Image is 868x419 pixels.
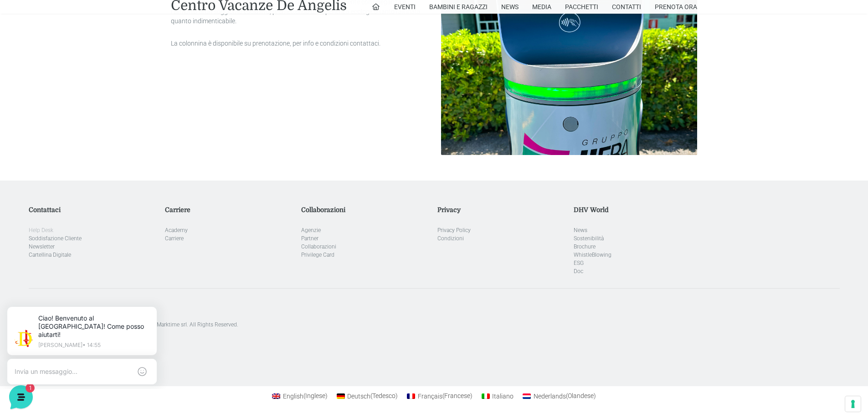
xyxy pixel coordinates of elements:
button: Le tue preferenze relative al consenso per le tecnologie di tracciamento [845,396,861,412]
span: Deutsch [347,393,370,400]
a: Help Desk [29,227,53,233]
p: 1 min fa [148,88,168,96]
button: Aiuto [119,293,175,314]
input: Cerca un articolo... [21,171,149,180]
span: 1 [159,98,168,108]
p: Ciao! Benvenuto al [GEOGRAPHIC_DATA]! Come posso aiutarti! [44,18,155,43]
a: ESG [574,260,584,266]
span: English [283,393,303,400]
h5: Carriere [165,206,294,214]
h5: DHV World [574,206,703,214]
img: light [20,34,38,52]
span: [PERSON_NAME] [38,88,143,97]
img: light [15,88,33,107]
a: [DEMOGRAPHIC_DATA] tutto [81,73,168,80]
span: ) [594,393,596,400]
h5: Contattaci [29,206,158,214]
span: Français [418,393,442,400]
a: Academy [165,227,188,233]
iframe: Customerly Messenger Launcher [7,383,35,411]
span: ) [395,393,398,400]
a: Soddisfazione Cliente [29,235,82,242]
a: Agenzie [301,227,321,233]
span: ( [303,393,305,400]
p: Messaggi [79,305,103,314]
button: Home [7,293,63,314]
span: Inizia una conversazione [59,120,134,128]
a: Switch to Olandese [518,390,601,402]
a: Sostenibilità [574,235,604,242]
p: [PERSON_NAME] • 14:55 [44,47,155,52]
a: Cartellina Digitale [29,252,71,258]
p: Ciao! Benvenuto al [GEOGRAPHIC_DATA]! Come posso aiutarti! [38,98,143,108]
span: Olandese [566,393,596,400]
span: Trova una risposta [15,151,71,159]
a: Newsletter [29,243,55,250]
a: Switch to Inglese [267,390,332,402]
span: Tedesco [370,393,398,400]
span: 1 [91,292,98,298]
p: La nostra missione è rendere la tua esperienza straordinaria! [7,40,153,58]
a: Carriere [165,235,184,242]
a: Switch to Francese [402,390,477,402]
span: ) [325,393,328,400]
span: ( [566,393,568,400]
span: ) [470,393,473,400]
a: Condizioni [437,235,464,242]
h5: Collaborazioni [301,206,431,214]
span: Italiano [492,393,514,400]
span: Inglese [303,393,328,400]
a: [PERSON_NAME]Ciao! Benvenuto al [GEOGRAPHIC_DATA]! Come posso aiutarti!1 min fa1 [11,84,171,111]
span: Le tue conversazioni [15,73,77,80]
p: La colonnina è disponibile su prenotazione, per info e condizioni contattaci. [171,39,427,48]
a: WhistleBlowing [574,252,611,258]
p: [GEOGRAPHIC_DATA]. Designed with special care by Marktime srl. All Rights Reserved. [29,321,840,329]
span: ( [370,393,372,400]
span: ( [442,393,444,400]
button: 1Messaggi [63,293,119,314]
button: Inizia una conversazione [15,115,168,133]
a: Brochure [574,243,596,250]
a: Apri Centro Assistenza [97,151,168,159]
a: Doc [574,268,583,274]
a: News [574,227,587,233]
p: Aiuto [140,305,154,314]
h5: Privacy [437,206,567,214]
a: Switch to Tedesco [332,390,403,402]
a: Privilege Card [301,252,334,258]
a: Privacy Policy [437,227,471,233]
p: Home [27,305,43,314]
span: Nederlands [534,393,566,400]
a: Collaborazioni [301,243,336,250]
span: Francese [442,393,473,400]
h2: Ciao da De Angelis Resort 👋 [7,7,153,36]
a: Partner [301,235,318,242]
